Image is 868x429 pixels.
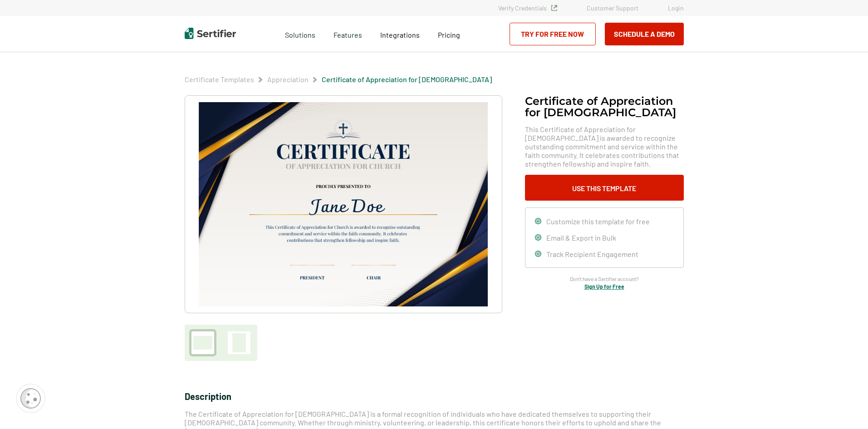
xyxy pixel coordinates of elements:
[570,275,639,283] span: Don’t have a Sertifier account?
[199,102,487,306] img: Certificate of Appreciation for Church​
[438,30,460,39] span: Pricing
[185,75,254,84] a: Certificate Templates
[498,4,557,12] a: Verify Credentials
[333,28,362,39] span: Features
[525,175,684,201] button: Use This Template
[587,4,638,12] a: Customer Support
[322,75,492,84] a: Certificate of Appreciation for [DEMOGRAPHIC_DATA]​
[823,385,868,429] iframe: Chat Widget
[525,95,684,118] h1: Certificate of Appreciation for [DEMOGRAPHIC_DATA]​
[551,5,557,11] img: Verified
[438,28,460,39] a: Pricing
[185,391,231,402] span: Description
[525,125,684,168] span: This Certificate of Appreciation for [DEMOGRAPHIC_DATA] is awarded to recognize outstanding commi...
[380,28,420,39] a: Integrations
[510,23,596,45] a: Try for Free Now
[546,217,650,226] span: Customize this template for free
[546,233,616,242] span: Email & Export in Bulk
[185,28,236,39] img: Sertifier | Digital Credentialing Platform
[267,75,309,84] a: Appreciation
[668,4,684,12] a: Login
[605,23,684,45] button: Schedule a Demo
[584,283,624,290] a: Sign Up for Free
[285,28,315,39] span: Solutions
[20,388,41,409] img: Cookie Popup Icon
[185,75,492,84] div: Breadcrumb
[380,30,420,39] span: Integrations
[546,250,638,258] span: Track Recipient Engagement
